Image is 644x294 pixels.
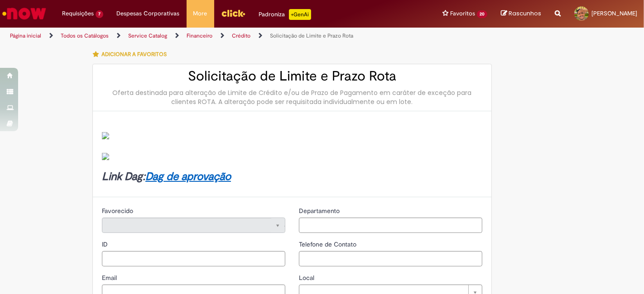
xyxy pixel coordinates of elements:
[102,251,285,266] input: ID
[509,9,541,18] span: Rascunhos
[289,9,311,20] p: +GenAi
[270,32,353,39] a: Solicitação de Limite e Prazo Rota
[299,251,482,266] input: Telefone de Contato
[299,274,316,282] span: Local
[501,9,541,18] a: Rascunhos
[299,218,482,233] input: Departamento
[7,28,423,44] ul: Trilhas de página
[145,170,231,184] a: Dag de aprovação
[102,132,109,139] img: sys_attachment.do
[450,9,475,18] span: Favoritos
[128,32,167,39] a: Service Catalog
[299,207,341,215] span: Departamento
[101,51,167,58] span: Adicionar a Favoritos
[102,170,231,184] strong: Link Dag:
[102,153,109,160] img: sys_attachment.do
[591,9,637,17] span: [PERSON_NAME]
[193,9,207,18] span: More
[1,5,48,23] img: ServiceNow
[102,69,482,84] h2: Solicitação de Limite e Prazo Rota
[102,274,119,282] span: Email
[61,32,109,39] a: Todos os Catálogos
[92,45,172,64] button: Adicionar a Favoritos
[117,9,180,18] span: Despesas Corporativas
[102,240,110,248] span: ID
[102,88,482,106] div: Oferta destinada para alteração de Limite de Crédito e/ou de Prazo de Pagamento em caráter de exc...
[477,10,487,18] span: 20
[62,9,94,18] span: Requisições
[259,9,311,20] div: Padroniza
[232,32,250,39] a: Crédito
[96,10,103,18] span: 7
[187,32,212,39] a: Financeiro
[102,218,285,233] a: Limpar campo Favorecido
[299,240,358,248] span: Telefone de Contato
[221,6,245,20] img: click_logo_yellow_360x200.png
[10,32,41,39] a: Página inicial
[102,207,135,215] span: Somente leitura - Favorecido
